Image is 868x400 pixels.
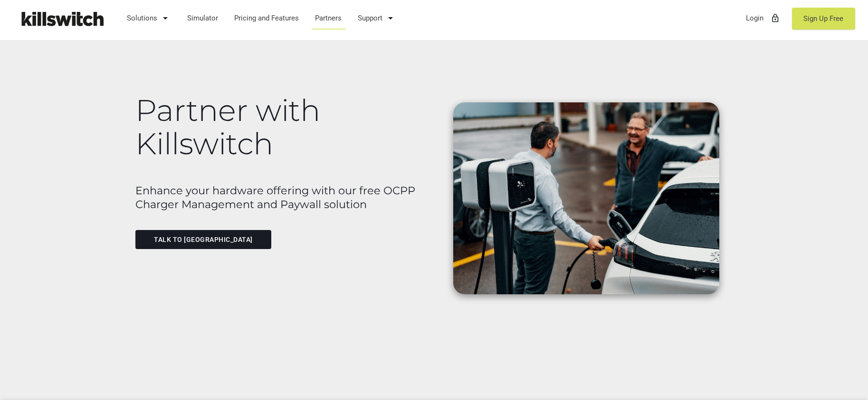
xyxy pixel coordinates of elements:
i: arrow_drop_down [385,7,396,30]
a: Partners [311,6,346,30]
a: Talk to [GEOGRAPHIC_DATA] [135,230,272,249]
b: Enhance your hardware offering with our free OCPP Charger Management and Paywall solution [135,184,415,211]
a: Solutions [123,6,176,30]
a: Pricing and Features [230,6,304,30]
a: Simulator [183,6,223,30]
img: Killswitch [14,7,109,30]
h1: Partner with Killswitch [135,94,429,160]
a: Sign Up Free [792,8,855,30]
i: lock_outline [771,7,780,30]
a: Support [353,6,401,30]
a: Loginlock_outline [742,6,785,30]
i: arrow_drop_down [160,7,171,30]
img: Man using EV Charging station [453,102,719,294]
